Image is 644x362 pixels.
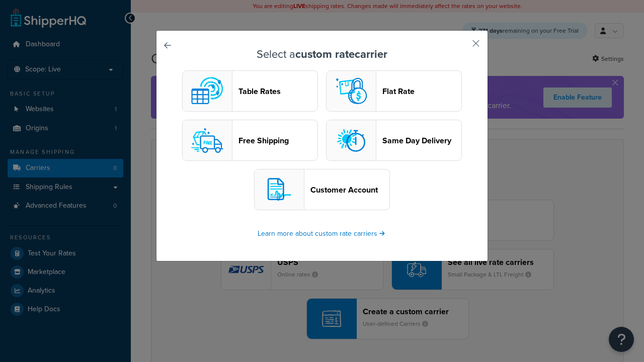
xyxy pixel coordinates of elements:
[258,228,386,239] a: Learn more about custom rate carriers
[182,48,462,60] h3: Select a
[326,120,462,161] button: sameday logoSame Day Delivery
[238,86,317,96] header: Table Rates
[254,169,390,210] button: customerAccount logoCustomer Account
[259,169,299,210] img: customerAccount logo
[295,46,387,62] strong: custom rate carrier
[382,86,461,96] header: Flat Rate
[182,70,318,112] button: custom logoTable Rates
[187,120,227,160] img: free logo
[182,120,318,161] button: free logoFree Shipping
[238,136,317,145] header: Free Shipping
[331,71,371,111] img: flat logo
[187,71,227,111] img: custom logo
[331,120,371,160] img: sameday logo
[310,185,389,195] header: Customer Account
[326,70,462,112] button: flat logoFlat Rate
[382,136,461,145] header: Same Day Delivery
